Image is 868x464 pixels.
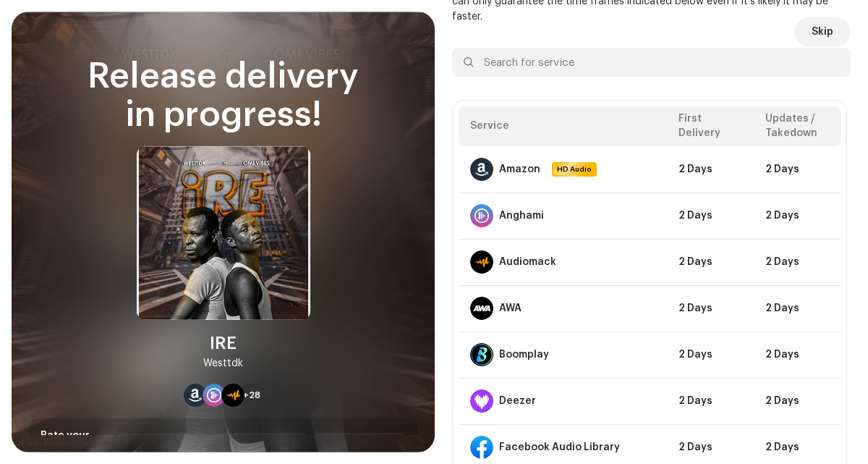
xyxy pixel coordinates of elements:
[667,239,754,285] td: 2 Days
[499,395,536,407] div: Deezer
[29,58,417,135] div: Release delivery in progress!
[754,106,841,146] th: Updates / Takedown
[667,106,754,146] th: First Delivery
[41,431,99,464] span: Rate your experience
[499,303,522,314] div: AWA
[243,389,260,401] span: +28
[667,146,754,193] td: 2 Days
[754,378,841,424] td: 2 Days
[499,164,540,175] div: Amazon
[459,106,667,146] th: Service
[667,193,754,239] td: 2 Days
[754,146,841,193] td: 2 Days
[794,17,851,46] button: Skip
[137,146,310,320] img: 5bb91a8c-908e-47c1-a32d-1f72fc885ea9
[203,355,243,372] div: Westtdk
[499,256,556,268] div: Audiomack
[812,17,833,46] span: Skip
[667,285,754,332] td: 2 Days
[754,285,841,332] td: 2 Days
[452,48,851,77] input: Search for service
[499,349,549,360] div: Boomplay
[499,442,620,453] div: Facebook Audio Library
[499,210,544,222] div: Anghami
[754,332,841,378] td: 2 Days
[754,239,841,285] td: 2 Days
[553,164,595,175] span: HD Audio
[754,193,841,239] td: 2 Days
[667,332,754,378] td: 2 Days
[210,332,237,355] div: IRE
[667,378,754,424] td: 2 Days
